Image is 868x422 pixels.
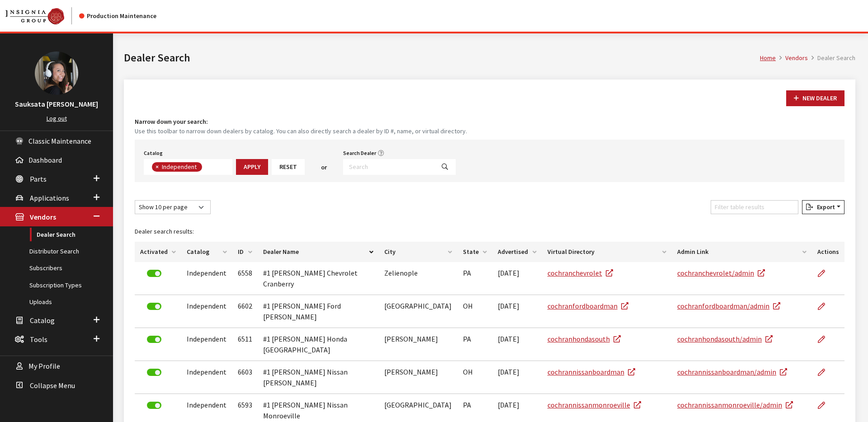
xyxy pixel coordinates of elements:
a: Edit Dealer [817,328,833,351]
label: Deactivate Dealer [147,303,161,310]
span: Export [813,203,835,211]
a: cochranfordboardman/admin [677,301,780,310]
a: Insignia Group logo [5,7,79,24]
span: Independent [161,163,199,171]
span: My Profile [28,362,60,371]
td: 6602 [232,295,258,328]
td: [DATE] [492,262,542,295]
h3: Sauksata [PERSON_NAME] [9,98,104,109]
a: Edit Dealer [817,394,833,417]
td: 6511 [232,328,258,361]
span: or [321,163,327,172]
span: Vendors [30,213,56,222]
a: cochrannissanboardman [547,367,635,376]
th: Catalog: activate to sort column ascending [181,242,232,262]
td: Independent [181,295,232,328]
caption: Dealer search results: [135,221,844,242]
h1: Dealer Search [124,50,760,66]
button: Reset [272,159,305,175]
button: Remove item [152,162,161,172]
img: Catalog Maintenance [5,8,64,24]
textarea: Search [204,164,209,172]
th: Admin Link: activate to sort column ascending [672,242,811,262]
td: Independent [181,262,232,295]
label: Deactivate Dealer [147,402,161,409]
td: #1 [PERSON_NAME] Chevrolet Cranberry [258,262,379,295]
td: [DATE] [492,328,542,361]
label: Search Dealer [343,149,376,157]
th: Activated: activate to sort column ascending [135,242,181,262]
th: Advertised: activate to sort column ascending [492,242,542,262]
span: Collapse Menu [30,381,75,390]
td: [PERSON_NAME] [379,361,458,394]
td: [PERSON_NAME] [379,328,458,361]
a: cochranchevrolet/admin [677,268,765,277]
a: cochrannissanboardman/admin [677,367,787,376]
span: Select [144,159,232,175]
a: cochranhondasouth/admin [677,334,773,343]
th: City: activate to sort column ascending [379,242,458,262]
th: Actions [812,242,844,262]
td: [DATE] [492,361,542,394]
input: Filter table results [711,200,798,214]
label: Catalog [144,149,163,157]
span: Parts [30,174,47,183]
span: Classic Maintenance [28,136,91,145]
td: 6558 [232,262,258,295]
small: Use this toolbar to narrow down dealers by catalog. You can also directly search a dealer by ID #... [135,127,844,136]
button: Apply [236,159,268,175]
td: OH [458,295,492,328]
label: Deactivate Dealer [147,336,161,343]
td: Independent [181,328,232,361]
td: #1 [PERSON_NAME] Honda [GEOGRAPHIC_DATA] [258,328,379,361]
td: [GEOGRAPHIC_DATA] [379,295,458,328]
span: Dashboard [28,155,62,164]
a: cochrannissanmonroeville/admin [677,400,793,409]
td: Independent [181,361,232,394]
th: Virtual Directory: activate to sort column ascending [542,242,672,262]
th: Dealer Name: activate to sort column descending [258,242,379,262]
button: Export [802,200,844,214]
label: Deactivate Dealer [147,369,161,376]
a: cochranhondasouth [547,334,621,343]
td: [DATE] [492,295,542,328]
div: Production Maintenance [79,11,156,21]
span: Applications [30,193,69,202]
td: 6603 [232,361,258,394]
a: cochranfordboardman [547,301,628,310]
li: Vendors [776,53,808,63]
a: Log out [47,114,67,122]
span: Tools [30,335,47,344]
th: State: activate to sort column ascending [458,242,492,262]
a: Edit Dealer [817,262,833,285]
h4: Narrow down your search: [135,117,844,127]
span: × [156,163,159,171]
button: Search [434,159,456,175]
td: #1 [PERSON_NAME] Nissan [PERSON_NAME] [258,361,379,394]
label: Deactivate Dealer [147,270,161,277]
td: OH [458,361,492,394]
li: Dealer Search [808,53,855,63]
td: #1 [PERSON_NAME] Ford [PERSON_NAME] [258,295,379,328]
a: cochrannissanmonroeville [547,400,641,409]
td: PA [458,328,492,361]
img: Sauksata Ozment [35,52,78,95]
a: Home [760,54,776,62]
input: Search [343,159,434,175]
td: PA [458,262,492,295]
button: New Dealer [786,90,844,106]
td: Zelienople [379,262,458,295]
span: Catalog [30,316,55,325]
a: cochranchevrolet [547,268,613,277]
a: Edit Dealer [817,361,833,384]
li: Independent [152,162,202,172]
th: ID: activate to sort column ascending [232,242,258,262]
a: Edit Dealer [817,295,833,318]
